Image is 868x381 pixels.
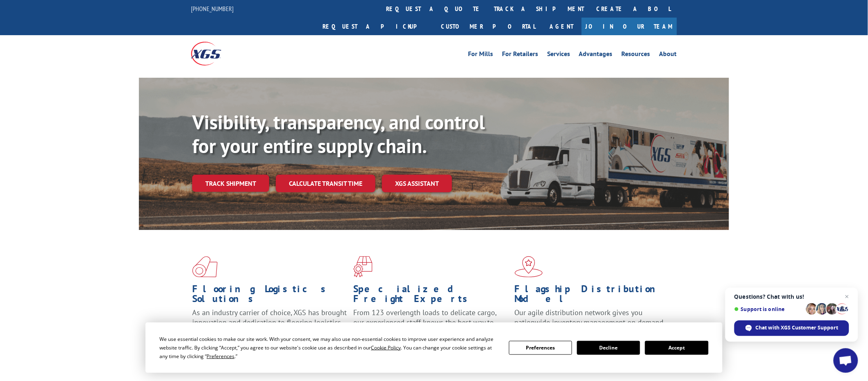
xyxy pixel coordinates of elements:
a: Open chat [834,348,858,373]
span: Our agile distribution network gives you nationwide inventory management on demand. [515,308,666,327]
a: Join Our Team [582,18,677,35]
img: xgs-icon-total-supply-chain-intelligence-red [192,256,218,277]
a: For Retailers [502,51,538,60]
span: Cookie Policy [371,344,401,351]
a: Advantages [579,51,613,60]
div: We use essential cookies to make our site work. With your consent, we may also use non-essential ... [159,335,499,361]
a: Calculate transit time [276,175,375,192]
span: Preferences [207,353,234,360]
a: Agent [541,18,582,35]
img: xgs-icon-flagship-distribution-model-red [515,256,543,277]
a: XGS ASSISTANT [382,175,452,192]
span: Chat with XGS Customer Support [734,320,849,336]
div: Cookie Consent Prompt [145,322,723,373]
img: xgs-icon-focused-on-flooring-red [353,256,373,277]
button: Decline [577,341,640,355]
a: Services [547,51,570,60]
h1: Specialized Freight Experts [353,284,508,308]
button: Accept [645,341,708,355]
a: About [659,51,677,60]
span: Questions? Chat with us! [734,293,849,300]
a: For Mills [468,51,493,60]
span: As an industry carrier of choice, XGS has brought innovation and dedication to flooring logistics... [192,308,347,337]
h1: Flagship Distribution Model [515,284,670,308]
a: Track shipment [192,175,269,192]
a: Request a pickup [316,18,435,35]
span: Chat with XGS Customer Support [756,324,838,331]
a: [PHONE_NUMBER] [191,5,234,13]
a: Resources [622,51,650,60]
a: Customer Portal [435,18,541,35]
h1: Flooring Logistics Solutions [192,284,347,308]
p: From 123 overlength loads to delicate cargo, our experienced staff knows the best way to move you... [353,308,508,344]
span: Support is online [734,306,803,312]
button: Preferences [509,341,572,355]
b: Visibility, transparency, and control for your entire supply chain. [192,109,485,158]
